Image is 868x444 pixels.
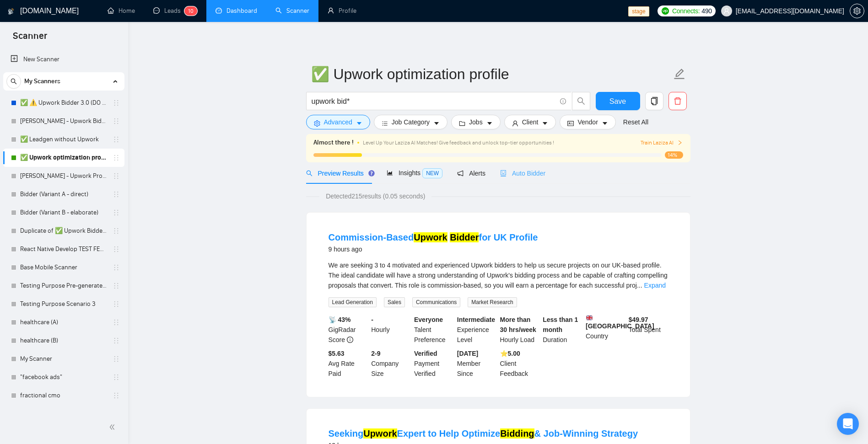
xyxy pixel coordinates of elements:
[3,50,124,69] li: New Scanner
[560,115,615,129] button: idcardVendorcaret-down
[113,154,120,161] span: holder
[8,4,14,19] img: logo
[522,117,539,127] span: Client
[646,97,663,105] span: copy
[850,7,864,15] span: setting
[306,115,370,129] button: settingAdvancedcaret-down
[623,117,648,127] a: Reset All
[329,297,377,307] span: Lead Generation
[20,332,107,350] a: healthcare (B)
[627,315,670,345] div: Total Spent
[113,337,120,344] span: holder
[644,282,666,289] a: Expand
[113,172,120,180] span: holder
[312,96,556,107] input: Search Freelance Jobs...
[567,120,574,127] span: idcard
[560,98,566,104] span: info-circle
[387,169,442,177] span: Insights
[459,120,465,127] span: folder
[329,316,351,323] b: 📡 43%
[382,120,388,127] span: bars
[371,316,373,323] b: -
[329,244,538,255] div: 9 hours ago
[371,350,380,357] b: 2-9
[20,258,107,277] a: Base Mobile Scanner
[363,428,397,439] mark: Upwork
[609,96,626,107] span: Save
[572,97,590,105] span: search
[457,350,478,357] b: [DATE]
[113,191,120,198] span: holder
[113,392,120,399] span: holder
[20,350,107,368] a: My Scanner
[188,8,190,14] span: 1
[311,63,672,86] input: Scanner name...
[184,6,197,16] sup: 10
[113,136,120,143] span: holder
[451,115,501,129] button: folderJobscaret-down
[586,315,654,330] b: [GEOGRAPHIC_DATA]
[108,7,135,15] a: homeHome
[313,138,354,148] span: Almost there !
[577,117,598,127] span: Vendor
[113,209,120,216] span: holder
[457,170,485,177] span: Alerts
[216,7,257,15] a: dashboardDashboard
[665,151,683,159] span: 14%
[24,72,60,91] span: My Scanners
[306,170,313,177] span: search
[645,92,663,110] button: copy
[602,120,608,127] span: caret-down
[329,262,668,289] span: We are seeking 3 to 4 motivated and experienced Upwork bidders to help us secure projects on our ...
[20,149,107,167] a: ✅ Upwork optimization profile
[369,348,412,379] div: Company Size
[455,348,498,379] div: Member Since
[674,68,685,80] span: edit
[347,337,353,343] span: info-circle
[113,118,120,125] span: holder
[542,120,548,127] span: caret-down
[369,315,412,345] div: Hourly
[677,140,683,145] span: right
[367,169,376,177] div: Tooltip anchor
[457,170,464,177] span: notification
[669,92,687,110] button: delete
[500,170,545,177] span: Auto Bidder
[306,170,372,177] span: Preview Results
[500,350,520,357] b: ⭐️ 5.00
[629,316,648,323] b: $ 49.97
[498,348,541,379] div: Client Feedback
[190,8,194,14] span: 0
[412,297,460,307] span: Communications
[20,112,107,130] a: [PERSON_NAME] - Upwork Bidder
[20,368,107,386] a: "facebook ads"
[469,117,483,127] span: Jobs
[20,405,107,423] a: "cold email" healthc
[20,295,107,313] a: Testing Purpose Scenario 3
[850,7,864,15] a: setting
[7,78,21,85] span: search
[20,240,107,258] a: React Native Develop TEST FEB 123
[723,8,730,14] span: user
[422,168,442,178] span: NEW
[329,232,538,242] a: Commission-BasedUpwork Bidderfor UK Profile
[450,232,479,242] mark: Bidder
[500,428,534,439] mark: Bidding
[374,115,447,129] button: barsJob Categorycaret-down
[356,120,362,127] span: caret-down
[329,350,345,357] b: $5.63
[486,120,493,127] span: caret-down
[414,316,443,323] b: Everyone
[329,260,668,290] div: We are seeking 3 to 4 motivated and experienced Upwork bidders to help us secure projects on our ...
[701,6,712,16] span: 490
[20,94,107,112] a: ✅ ⚠️ Upwork Bidder 3.0 (DO NOT TOUCH)
[113,264,120,271] span: holder
[541,315,584,345] div: Duration
[512,120,518,127] span: user
[414,232,447,242] mark: Upwork
[20,185,107,203] a: Bidder (Variant A - direct)
[455,315,498,345] div: Experience Level
[113,300,120,308] span: holder
[324,117,352,127] span: Advanced
[20,313,107,332] a: healthcare (A)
